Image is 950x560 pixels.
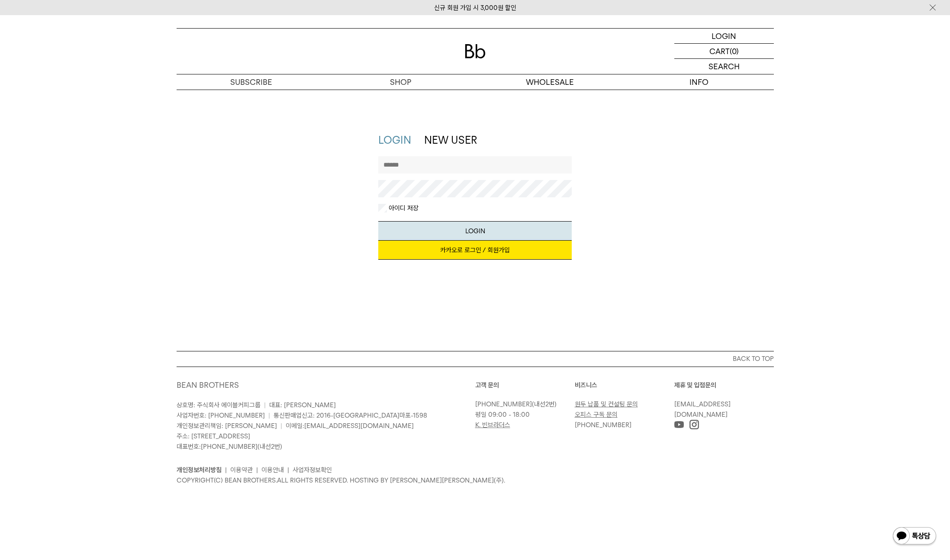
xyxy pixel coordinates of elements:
a: 이용안내 [261,466,284,474]
button: BACK TO TOP [177,351,774,367]
li: | [256,465,258,475]
span: 개인정보관리책임: [PERSON_NAME] [177,422,277,430]
a: 오피스 구독 문의 [575,411,618,418]
a: 이용약관 [230,466,253,474]
label: 아이디 저장 [387,204,419,212]
p: 평일 09:00 - 18:00 [475,409,570,420]
span: 이메일: [286,422,414,430]
a: K. 빈브라더스 [475,421,510,429]
p: (0) [730,44,739,58]
a: [EMAIL_ADDRESS][DOMAIN_NAME] [304,422,414,430]
li: | [225,465,227,475]
li: | [287,465,289,475]
span: 사업자번호: [PHONE_NUMBER] [177,412,265,419]
p: SEARCH [708,59,740,74]
span: 통신판매업신고: 2016-[GEOGRAPHIC_DATA]마포-1598 [274,412,427,419]
p: 비즈니스 [575,380,674,390]
a: 개인정보처리방침 [177,466,222,474]
a: 사업자정보확인 [293,466,332,474]
a: SHOP [326,74,475,90]
a: [PHONE_NUMBER] [475,400,532,408]
a: NEW USER [424,134,477,146]
p: CART [709,44,730,58]
p: INFO [625,74,774,90]
a: 신규 회원 가입 시 3,000원 할인 [434,4,516,12]
p: (내선2번) [475,399,570,409]
p: 고객 문의 [475,380,575,390]
span: 주소: [STREET_ADDRESS] [177,432,250,440]
a: [PHONE_NUMBER] [575,421,631,429]
p: COPYRIGHT(C) BEAN BROTHERS. ALL RIGHTS RESERVED. HOSTING BY [PERSON_NAME][PERSON_NAME](주). [177,475,774,486]
span: | [268,412,270,419]
p: WHOLESALE [475,74,625,90]
span: | [264,401,266,409]
img: 로고 [465,44,486,58]
a: BEAN BROTHERS [177,380,239,389]
span: 대표번호: (내선2번) [177,443,282,451]
span: 상호명: 주식회사 에이블커피그룹 [177,401,261,409]
a: SUBSCRIBE [177,74,326,90]
a: [EMAIL_ADDRESS][DOMAIN_NAME] [674,400,731,418]
a: 원두 납품 및 컨설팅 문의 [575,400,638,408]
a: LOGIN [378,134,411,146]
span: | [280,422,282,430]
button: LOGIN [378,221,572,241]
a: 카카오로 로그인 / 회원가입 [378,241,572,260]
img: 카카오톡 채널 1:1 채팅 버튼 [892,526,937,547]
p: 제휴 및 입점문의 [674,380,774,390]
span: 대표: [PERSON_NAME] [269,401,336,409]
p: LOGIN [712,29,736,43]
a: CART (0) [674,44,774,59]
a: LOGIN [674,29,774,44]
a: [PHONE_NUMBER] [201,443,258,451]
